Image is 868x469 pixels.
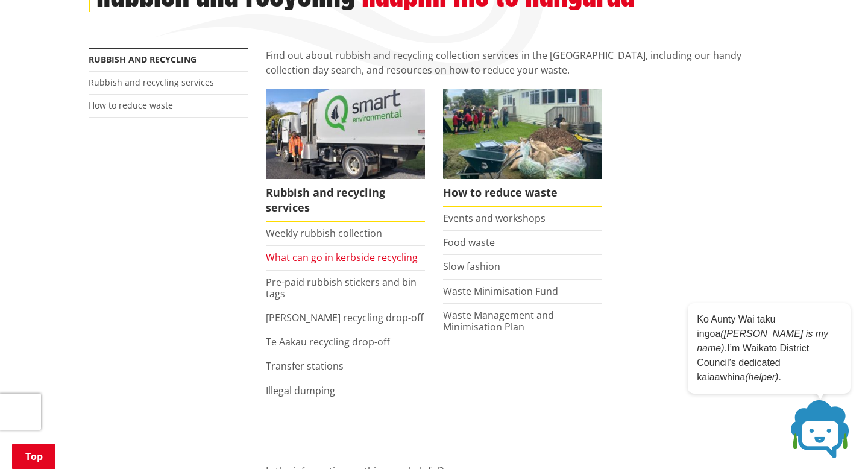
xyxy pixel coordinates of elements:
a: Rubbish and recycling services [266,89,425,222]
p: Ko Aunty Wai taku ingoa I’m Waikato District Council’s dedicated kaiaawhina . [697,312,841,385]
a: Transfer stations [266,359,344,373]
a: How to reduce waste [443,89,602,207]
a: Weekly rubbish collection [266,227,382,240]
em: (helper) [745,372,778,382]
a: Illegal dumping [266,384,335,397]
a: Top [12,444,55,469]
a: [PERSON_NAME] recycling drop-off [266,311,424,324]
img: Rubbish and recycling services [266,89,425,178]
a: Waste Management and Minimisation Plan [443,309,554,333]
a: Pre-paid rubbish stickers and bin tags [266,275,417,300]
a: Waste Minimisation Fund [443,285,558,298]
a: Rubbish and recycling [89,54,197,65]
span: How to reduce waste [443,179,602,207]
img: Reducing waste [443,89,602,178]
em: ([PERSON_NAME] is my name). [697,329,828,353]
p: Find out about rubbish and recycling collection services in the [GEOGRAPHIC_DATA], including our ... [266,48,779,77]
a: How to reduce waste [89,99,173,111]
a: What can go in kerbside recycling [266,251,418,264]
span: Rubbish and recycling services [266,179,425,222]
a: Events and workshops [443,212,546,225]
a: Te Aakau recycling drop-off [266,335,390,348]
a: Slow fashion [443,260,500,273]
a: Food waste [443,236,495,249]
a: Rubbish and recycling services [89,77,214,88]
